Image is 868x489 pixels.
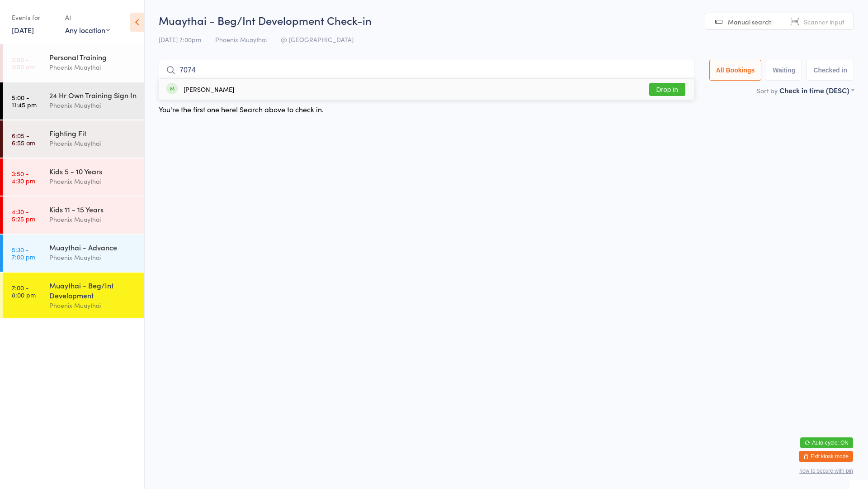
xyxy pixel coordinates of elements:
[49,252,137,263] div: Phoenix Muaythai
[159,13,854,28] h2: Muaythai - Beg/Int Development Check-in
[49,52,137,62] div: Personal Training
[728,17,772,26] span: Manual search
[804,17,844,26] span: Scanner input
[184,86,234,93] div: [PERSON_NAME]
[649,83,685,96] button: Drop in
[65,10,110,25] div: At
[49,242,137,252] div: Muaythai - Advance
[49,300,137,311] div: Phoenix Muaythai
[12,132,35,146] time: 6:05 - 6:55 am
[49,62,137,72] div: Phoenix Muaythai
[12,246,35,260] time: 5:30 - 7:00 pm
[709,60,762,81] button: All Bookings
[215,35,267,44] span: Phoenix Muaythai
[3,273,144,318] a: 7:00 -8:00 pmMuaythai - Beg/Int DevelopmentPhoenix Muaythai
[12,94,37,108] time: 5:00 - 11:45 pm
[65,25,110,35] div: Any location
[12,10,56,25] div: Events for
[3,235,144,272] a: 5:30 -7:00 pmMuaythai - AdvancePhoenix Muaythai
[49,100,137,110] div: Phoenix Muaythai
[49,176,137,187] div: Phoenix Muaythai
[800,437,853,448] button: Auto-cycle: ON
[807,60,854,81] button: Checked in
[159,104,324,114] div: You're the first one here! Search above to check in.
[49,138,137,149] div: Phoenix Muaythai
[49,214,137,225] div: Phoenix Muaythai
[779,85,854,95] div: Check in time (DESC)
[799,451,853,462] button: Exit kiosk mode
[49,166,137,176] div: Kids 5 - 10 Years
[49,90,137,100] div: 24 Hr Own Training Sign In
[12,208,35,222] time: 4:30 - 5:25 pm
[159,35,201,44] span: [DATE] 7:00pm
[799,468,853,474] button: how to secure with pin
[3,197,144,234] a: 4:30 -5:25 pmKids 11 - 15 YearsPhoenix Muaythai
[757,86,778,95] label: Sort by
[49,280,137,300] div: Muaythai - Beg/Int Development
[49,204,137,214] div: Kids 11 - 15 Years
[159,60,694,81] input: Search
[12,25,34,35] a: [DATE]
[3,158,144,196] a: 3:50 -4:30 pmKids 5 - 10 YearsPhoenix Muaythai
[766,60,802,81] button: Waiting
[3,120,144,158] a: 6:05 -6:55 amFighting FitPhoenix Muaythai
[12,170,35,184] time: 3:50 - 4:30 pm
[281,35,354,44] span: @ [GEOGRAPHIC_DATA]
[12,284,36,298] time: 7:00 - 8:00 pm
[49,128,137,138] div: Fighting Fit
[3,44,144,81] a: 2:00 -3:00 amPersonal TrainingPhoenix Muaythai
[3,82,144,120] a: 5:00 -11:45 pm24 Hr Own Training Sign InPhoenix Muaythai
[12,56,35,70] time: 2:00 - 3:00 am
